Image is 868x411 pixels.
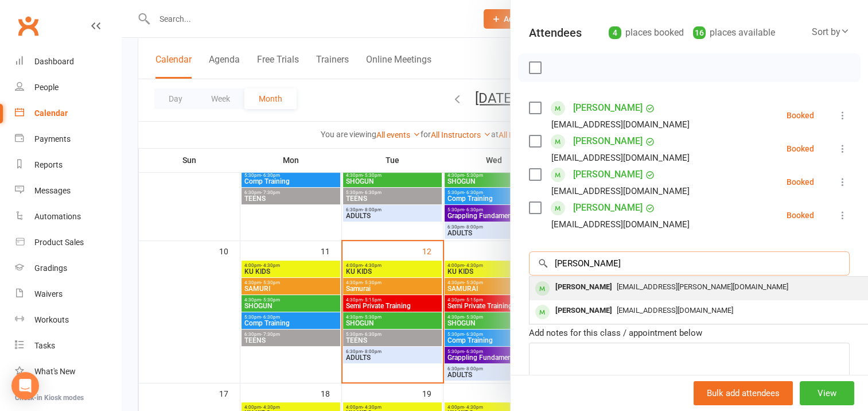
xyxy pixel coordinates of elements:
div: Waivers [34,289,63,298]
a: [PERSON_NAME] [573,99,643,117]
div: Booked [787,211,814,219]
div: member [535,305,550,319]
div: [PERSON_NAME] [551,303,617,319]
a: [PERSON_NAME] [573,132,643,150]
div: 16 [693,26,706,39]
button: Bulk add attendees [694,381,793,405]
div: Gradings [34,263,67,273]
div: Booked [787,111,814,119]
div: [PERSON_NAME] [551,279,617,296]
a: People [15,75,121,100]
span: [EMAIL_ADDRESS][PERSON_NAME][DOMAIN_NAME] [617,282,788,291]
button: View [800,381,854,405]
div: Calendar [34,108,68,118]
div: Open Intercom Messenger [11,372,39,400]
div: People [34,83,59,92]
a: Clubworx [14,11,42,40]
a: [PERSON_NAME] [573,165,643,184]
div: Product Sales [34,238,84,247]
div: places booked [609,25,684,41]
a: What's New [15,359,121,385]
a: Workouts [15,307,121,333]
a: Messages [15,178,121,204]
div: [EMAIL_ADDRESS][DOMAIN_NAME] [551,184,690,199]
a: Product Sales [15,230,121,255]
a: Dashboard [15,49,121,75]
div: [EMAIL_ADDRESS][DOMAIN_NAME] [551,150,690,165]
div: Dashboard [34,57,74,66]
div: Booked [787,178,814,186]
a: Tasks [15,333,121,359]
a: Reports [15,152,121,178]
div: member [535,281,550,296]
div: Payments [34,134,71,144]
div: Add notes for this class / appointment below [529,326,850,340]
div: Workouts [34,315,69,324]
div: Automations [34,212,81,221]
a: Payments [15,126,121,152]
a: Automations [15,204,121,230]
div: Reports [34,160,63,169]
input: Search to add attendees [529,251,850,276]
span: [EMAIL_ADDRESS][DOMAIN_NAME] [617,306,733,315]
div: Booked [787,145,814,153]
div: Attendees [529,25,582,41]
a: [PERSON_NAME] [573,199,643,217]
div: Sort by [812,25,850,40]
div: 4 [609,26,621,39]
a: Gradings [15,255,121,281]
div: Tasks [34,341,55,350]
a: Waivers [15,281,121,307]
div: places available [693,25,775,41]
div: [EMAIL_ADDRESS][DOMAIN_NAME] [551,217,690,232]
div: Messages [34,186,71,195]
div: [EMAIL_ADDRESS][DOMAIN_NAME] [551,117,690,132]
a: Calendar [15,100,121,126]
div: What's New [34,367,76,376]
